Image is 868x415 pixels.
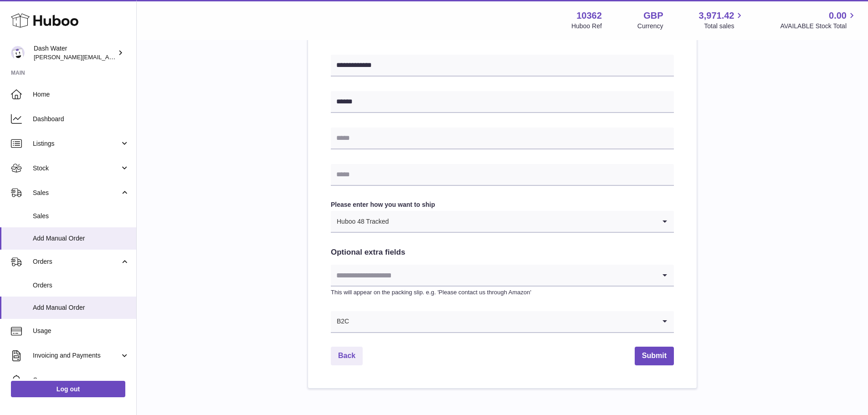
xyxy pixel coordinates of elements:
[576,10,602,22] strong: 10362
[699,10,745,31] a: 3,971.42 Total sales
[331,347,363,365] a: Back
[331,311,674,333] div: Search for option
[33,327,129,335] span: Usage
[33,139,120,148] span: Listings
[829,10,847,22] span: 0.00
[571,22,602,31] div: Huboo Ref
[33,281,129,290] span: Orders
[349,311,656,332] input: Search for option
[33,189,120,197] span: Sales
[331,265,674,287] div: Search for option
[33,234,129,243] span: Add Manual Order
[11,381,125,397] a: Log out
[780,22,857,31] span: AVAILABLE Stock Total
[331,211,674,233] div: Search for option
[331,200,674,209] label: Please enter how you want to ship
[34,53,183,61] span: [PERSON_NAME][EMAIL_ADDRESS][DOMAIN_NAME]
[11,46,25,60] img: james@dash-water.com
[34,44,116,61] div: Dash Water
[33,212,129,220] span: Sales
[331,288,674,297] p: This will appear on the packing slip. e.g. 'Please contact us through Amazon'
[331,247,674,258] h2: Optional extra fields
[331,311,349,332] span: B2C
[33,351,120,360] span: Invoicing and Payments
[643,10,663,22] strong: GBP
[699,10,734,22] span: 3,971.42
[704,22,745,31] span: Total sales
[33,164,120,173] span: Stock
[637,22,663,31] div: Currency
[389,211,656,232] input: Search for option
[33,303,129,312] span: Add Manual Order
[331,265,656,286] input: Search for option
[33,90,129,99] span: Home
[33,257,120,266] span: Orders
[780,10,857,31] a: 0.00 AVAILABLE Stock Total
[33,376,129,384] span: Cases
[33,115,129,123] span: Dashboard
[331,211,389,232] span: Huboo 48 Tracked
[635,347,674,365] button: Submit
